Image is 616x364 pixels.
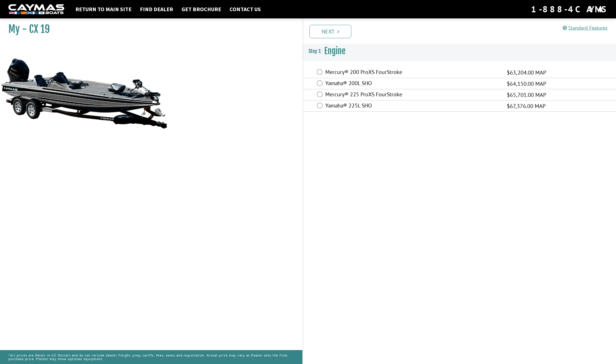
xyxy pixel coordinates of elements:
[325,80,500,88] label: Yamaha® 200L SHO
[309,25,351,38] a: Next
[179,6,224,13] a: Get Brochure
[325,91,500,99] label: Mercury® 225 ProXS FourStroke
[8,351,294,363] p: *All prices are Retail in US Dollars and do not include dealer freight, prep, tariffs, fees, taxe...
[563,25,608,31] a: Standard Features
[507,91,546,99] span: $65,701.00 MAP
[308,24,616,38] ul: Pagination
[303,41,616,61] h3: Engine
[8,4,64,15] img: white-logo-c9c8dbefe5ff5ceceb0f0178aa75bf4bb51f6bca0971e226c86eb53dfe498488.png
[8,23,288,35] h1: My - CX 19
[325,102,500,110] label: Yamaha® 225L SHO
[507,68,546,77] span: $63,204.00 MAP
[507,102,546,110] span: $67,376.00 MAP
[137,6,176,13] a: Find Dealer
[531,3,608,15] div: 1-888-4CAYMAS
[325,69,500,77] label: Mercury® 200 ProXS FourStroke
[227,6,264,13] a: Contact Us
[73,6,134,13] a: Return to main site
[507,80,546,88] span: $64,150.00 MAP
